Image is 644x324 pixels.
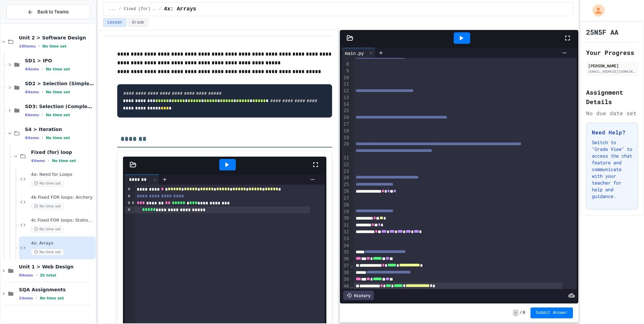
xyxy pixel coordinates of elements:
div: 36 [342,256,350,262]
div: main.py [342,50,367,57]
div: 31 [342,222,350,229]
span: No time set [31,203,64,209]
span: • [38,43,40,49]
button: Back to Teams [6,5,90,19]
div: 39 [342,276,350,283]
span: No time set [31,226,64,232]
div: My Account [585,3,606,18]
div: [PERSON_NAME] [588,63,636,69]
span: 4 items [25,90,39,94]
div: 13 [342,94,350,101]
span: S4 > Iteration [25,126,94,132]
span: Back to Teams [37,8,69,15]
span: / [159,6,161,12]
button: Grade [128,18,149,27]
span: No time set [31,249,64,255]
span: 18 items [19,44,36,48]
span: 9 items [19,273,33,278]
span: Fold line [350,284,353,289]
div: 12 [342,88,350,94]
div: 18 [342,128,350,134]
div: main.py [342,48,376,58]
button: Submit Answer [530,307,573,318]
span: SD2 > Selection (Simple IF) [25,80,94,87]
span: • [42,66,43,72]
div: 21 [342,155,350,161]
span: • [42,135,43,140]
div: 17 [342,121,350,128]
span: No time set [40,296,64,300]
div: History [343,291,374,300]
span: • [42,112,43,118]
div: 20 [342,141,350,155]
span: / [520,310,522,316]
div: 30 [342,215,350,222]
span: No time set [52,159,76,163]
h1: 25N5F AA [586,27,618,37]
div: 25 [342,181,350,188]
span: 4b Fixed FOR loops: Archery [31,195,94,200]
button: Lesson [103,18,126,27]
div: 35 [342,249,350,256]
span: SD3: Selection (Complex IFs) [25,103,94,109]
span: Submit Answer [536,310,568,316]
div: 15 [342,107,350,114]
span: No time set [46,67,70,71]
span: Fixed (for) loop [124,6,156,12]
div: 22 [342,161,350,168]
span: SD1 > IPO [25,58,94,64]
span: No time set [42,44,67,48]
span: • [36,272,37,278]
span: 4c Fixed FOR loops: Stationery Order [31,218,94,223]
div: 27 [342,195,350,202]
span: No time set [31,180,64,187]
div: 26 [342,188,350,195]
span: 4 items [25,136,39,140]
h2: Your Progress [586,48,638,57]
span: 1 items [19,296,33,300]
span: Fold line [350,263,353,268]
div: 24 [342,174,350,181]
span: No time set [46,136,70,140]
span: Fixed (for) loop [31,149,94,155]
span: SQA Assignments [19,287,94,293]
h2: Assignment Details [586,88,638,106]
div: 29 [342,208,350,215]
span: • [42,89,43,95]
span: ... [109,6,116,12]
p: Switch to "Grade View" to access the chat feature and communicate with your teacher for help and ... [592,139,632,200]
div: 16 [342,114,350,121]
div: 11 [342,81,350,88]
span: Unit 1 > Web Design [19,264,94,270]
div: 19 [342,134,350,141]
div: [EMAIL_ADDRESS][DOMAIN_NAME] [588,69,636,74]
span: No time set [46,113,70,117]
span: / [119,6,121,12]
div: 23 [342,168,350,175]
div: 40 [342,283,350,290]
span: 2h total [40,273,56,278]
div: 7 [342,54,350,61]
div: 32 [342,229,350,235]
div: 8 [342,61,350,68]
span: Unit 2 > Software Design [19,35,94,41]
h3: Need Help? [592,128,632,136]
span: 4a: Need for Loops [31,172,94,177]
span: - [513,310,518,316]
span: 4 items [25,67,39,71]
span: • [36,295,37,301]
div: 38 [342,269,350,276]
div: No due date set [586,109,638,117]
div: 28 [342,202,350,208]
span: 4x: Arrays [164,5,196,13]
span: • [48,158,49,163]
div: 9 [342,68,350,74]
div: 37 [342,262,350,269]
div: 14 [342,101,350,108]
span: 0 [523,310,525,316]
div: 34 [342,242,350,249]
div: 10 [342,74,350,81]
div: 33 [342,235,350,242]
span: No time set [46,90,70,94]
span: 4x: Arrays [31,240,94,246]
